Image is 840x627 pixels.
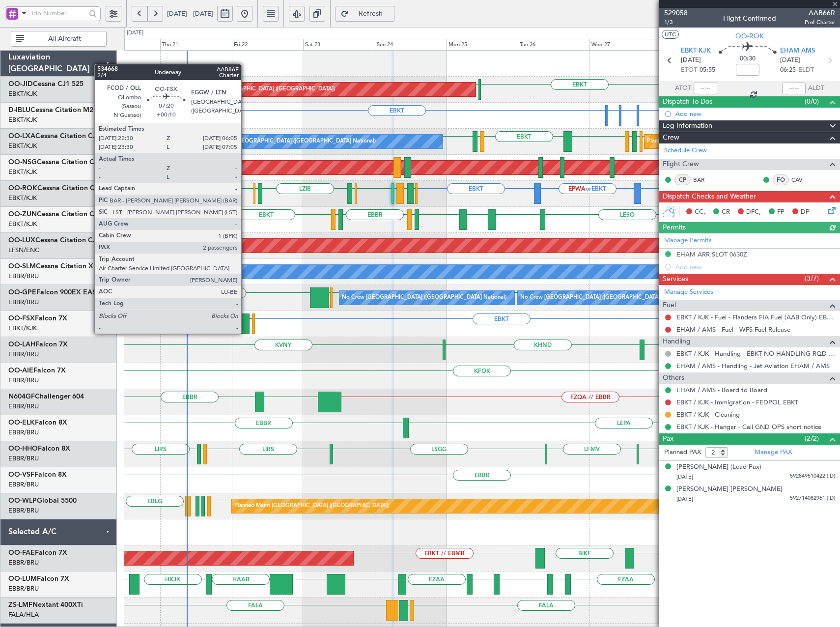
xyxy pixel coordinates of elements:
[805,433,819,444] span: (2/2)
[746,207,761,217] span: DFC,
[663,96,712,108] span: Dispatch To-Dos
[676,362,830,370] a: EHAM / AMS - Handling - Jet Aviation EHAM / AMS
[674,174,691,185] div: CP
[805,273,819,284] span: (3/7)
[805,96,819,107] span: (0/0)
[676,484,783,494] div: [PERSON_NAME] [PERSON_NAME]
[681,56,701,65] span: [DATE]
[676,423,821,431] a: EBKT / KJK - Hangar - Call GND OPS short notice
[676,495,693,503] span: [DATE]
[675,84,691,93] span: ATOT
[8,610,39,619] a: FALA/HLA
[805,8,835,18] span: AAB66R
[664,287,713,297] a: Manage Services
[8,237,100,244] a: OO-LUXCessna Citation CJ4
[8,341,35,348] span: OO-LAH
[801,207,810,217] span: DP
[8,315,67,322] a: OO-FSXFalcon 7X
[8,159,102,166] a: OO-NSGCessna Citation CJ4
[740,54,756,64] span: 00:30
[791,175,813,184] a: CAV
[676,462,761,472] div: [PERSON_NAME] (Lead Pax)
[303,39,375,51] div: Sat 23
[8,289,106,296] a: OO-GPEFalcon 900EX EASy II
[8,246,39,255] a: LFSN/ENC
[8,194,37,202] a: EBKT/KJK
[8,445,38,452] span: OO-HHO
[695,207,705,217] span: CC,
[8,575,69,582] a: OO-LUMFalcon 7X
[8,367,66,374] a: OO-AIEFalcon 7X
[700,65,715,75] span: 05:55
[8,142,37,150] a: EBKT/KJK
[8,497,77,504] a: OO-WLPGlobal 5500
[8,419,35,426] span: OO-ELK
[808,84,824,93] span: ALDT
[8,350,39,359] a: EBBR/BRU
[8,289,36,296] span: OO-GPE
[518,39,589,51] div: Tue 26
[520,290,685,305] div: No Crew [GEOGRAPHIC_DATA] ([GEOGRAPHIC_DATA] National)
[663,433,673,445] span: Pax
[8,115,37,124] a: EBKT/KJK
[773,174,789,185] div: FO
[676,313,835,321] a: EBKT / KJK - Fuel - Flanders FIA Fuel (AAB Only) EBKT / KJK
[8,471,34,478] span: OO-VSF
[8,185,102,192] a: OO-ROKCessna Citation CJ4
[675,110,835,118] div: Add new
[8,393,35,400] span: N604GF
[127,29,143,37] div: [DATE]
[676,386,767,394] a: EHAM / AMS - Board to Board
[8,272,39,281] a: EBBR/BRU
[8,185,37,192] span: OO-ROK
[8,445,70,452] a: OO-HHOFalcon 8X
[676,398,798,406] a: EBKT / KJK - Immigration - FEDPOL EBKT
[735,31,764,41] span: OO-ROK
[790,494,835,503] span: 592714082961 (ID)
[88,39,160,51] div: Wed 20
[805,18,835,27] span: Pref Charter
[8,367,33,374] span: OO-AIE
[8,584,39,593] a: EBBR/BRU
[663,300,676,311] span: Fuel
[232,39,304,51] div: Fri 22
[777,207,784,217] span: FP
[160,39,232,51] div: Thu 21
[663,336,691,347] span: Handling
[336,6,394,22] button: Refresh
[589,39,661,51] div: Wed 27
[693,175,715,184] a: BAR
[8,263,36,270] span: OO-SLM
[8,601,32,608] span: ZS-LMF
[8,428,39,437] a: EBBR/BRU
[664,448,701,457] label: Planned PAX
[681,46,711,56] span: EBKT KJK
[8,81,84,87] a: OO-JIDCessna CJ1 525
[11,31,107,47] button: All Aircraft
[8,315,35,322] span: OO-FSX
[8,549,35,556] span: OO-FAE
[8,237,35,244] span: OO-LUX
[662,30,679,39] button: UTC
[8,376,39,385] a: EBBR/BRU
[8,263,101,270] a: OO-SLMCessna Citation XLS
[8,133,100,140] a: OO-LXACessna Citation CJ4
[8,168,37,176] a: EBKT/KJK
[342,290,506,305] div: No Crew [GEOGRAPHIC_DATA] ([GEOGRAPHIC_DATA] National)
[8,159,37,166] span: OO-NSG
[8,402,39,411] a: EBBR/BRU
[664,18,688,27] span: 1/3
[8,454,39,463] a: EBBR/BRU
[8,211,102,218] a: OO-ZUNCessna Citation CJ4
[663,132,679,143] span: Crew
[30,6,86,21] input: Trip Number
[8,133,35,140] span: OO-LXA
[234,499,389,513] div: Planned Maint [GEOGRAPHIC_DATA] ([GEOGRAPHIC_DATA])
[8,107,93,114] a: D-IBLUCessna Citation M2
[8,298,39,307] a: EBBR/BRU
[351,10,391,17] span: Refresh
[8,497,37,504] span: OO-WLP
[8,575,37,582] span: OO-LUM
[663,191,756,202] span: Dispatch Checks and Weather
[647,134,825,149] div: Planned Maint [GEOGRAPHIC_DATA] ([GEOGRAPHIC_DATA] National)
